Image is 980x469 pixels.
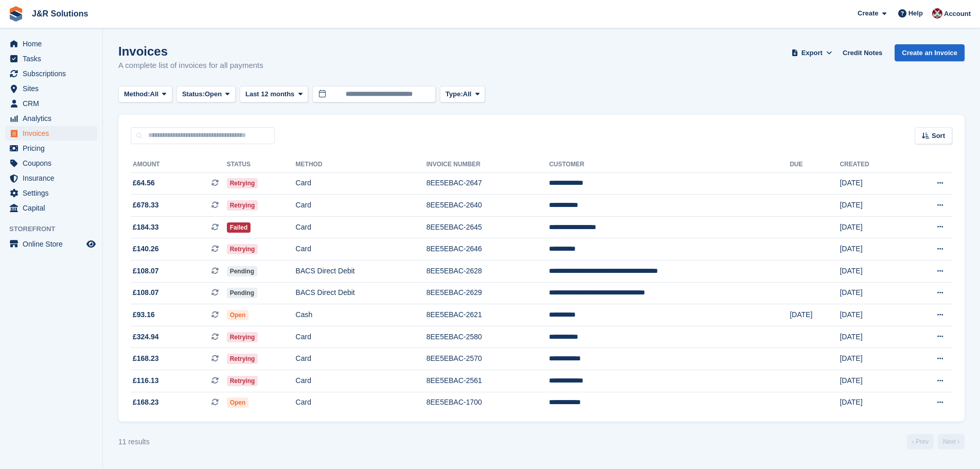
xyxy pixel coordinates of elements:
[426,370,549,392] td: 8EE5EBAC-2561
[426,260,549,283] td: 8EE5EBAC-2628
[133,222,159,233] span: £184.33
[5,126,97,141] a: menu
[789,44,834,61] button: Export
[440,86,485,103] button: Type: All
[227,200,258,211] span: Retrying
[426,304,549,326] td: 8EE5EBAC-2621
[9,224,102,234] span: Storefront
[133,287,159,298] span: £108.07
[840,348,904,370] td: [DATE]
[23,111,84,126] span: Analytics
[118,437,150,447] div: 11 results
[245,89,294,99] span: Last 12 months
[133,375,159,386] span: £116.13
[5,237,97,251] a: menu
[296,304,426,326] td: Cash
[133,244,159,254] span: £140.26
[5,111,97,126] a: menu
[296,370,426,392] td: Card
[176,86,236,103] button: Status: Open
[858,8,878,19] span: Create
[839,44,886,61] a: Credit Notes
[23,141,84,155] span: Pricing
[5,37,97,51] a: menu
[840,172,904,195] td: [DATE]
[227,157,296,173] th: Status
[133,309,155,320] span: £93.16
[5,96,97,111] a: menu
[426,238,549,260] td: 8EE5EBAC-2646
[790,157,840,173] th: Due
[296,195,426,217] td: Card
[227,397,249,408] span: Open
[944,9,971,19] span: Account
[131,157,227,173] th: Amount
[296,326,426,348] td: Card
[840,304,904,326] td: [DATE]
[227,310,249,320] span: Open
[426,392,549,413] td: 8EE5EBAC-1700
[5,141,97,155] a: menu
[23,156,84,170] span: Coupons
[23,237,84,251] span: Online Store
[23,201,84,215] span: Capital
[426,172,549,195] td: 8EE5EBAC-2647
[840,238,904,260] td: [DATE]
[840,216,904,238] td: [DATE]
[296,282,426,304] td: BACS Direct Debit
[426,326,549,348] td: 8EE5EBAC-2580
[133,178,155,188] span: £64.56
[932,131,945,141] span: Sort
[840,157,904,173] th: Created
[549,157,790,173] th: Customer
[133,200,159,211] span: £678.33
[133,353,159,364] span: £168.23
[938,434,965,449] a: Next
[905,434,967,449] nav: Page
[296,392,426,413] td: Card
[28,5,92,22] a: J&R Solutions
[118,44,263,58] h1: Invoices
[5,51,97,66] a: menu
[118,60,263,72] p: A complete list of invoices for all payments
[801,48,823,58] span: Export
[205,89,222,99] span: Open
[8,6,24,22] img: stora-icon-8386f47178a22dfd0bd8f6a31ec36ba5ce8667c1dd55bd0f319d3a0aa187defe.svg
[840,370,904,392] td: [DATE]
[296,348,426,370] td: Card
[227,354,258,364] span: Retrying
[240,86,308,103] button: Last 12 months
[23,81,84,96] span: Sites
[5,66,97,81] a: menu
[790,304,840,326] td: [DATE]
[85,238,97,250] a: Preview store
[23,51,84,66] span: Tasks
[5,171,97,185] a: menu
[840,282,904,304] td: [DATE]
[296,172,426,195] td: Card
[895,44,965,61] a: Create an Invoice
[426,157,549,173] th: Invoice Number
[5,201,97,215] a: menu
[227,288,257,298] span: Pending
[227,222,251,233] span: Failed
[296,238,426,260] td: Card
[426,348,549,370] td: 8EE5EBAC-2570
[840,326,904,348] td: [DATE]
[446,89,463,99] span: Type:
[840,195,904,217] td: [DATE]
[227,376,258,386] span: Retrying
[227,266,257,276] span: Pending
[23,96,84,111] span: CRM
[426,282,549,304] td: 8EE5EBAC-2629
[932,8,942,19] img: Julie Morgan
[118,86,172,103] button: Method: All
[133,266,159,276] span: £108.07
[150,89,159,99] span: All
[296,157,426,173] th: Method
[124,89,150,99] span: Method:
[182,89,205,99] span: Status:
[907,434,934,449] a: Previous
[23,186,84,200] span: Settings
[23,37,84,51] span: Home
